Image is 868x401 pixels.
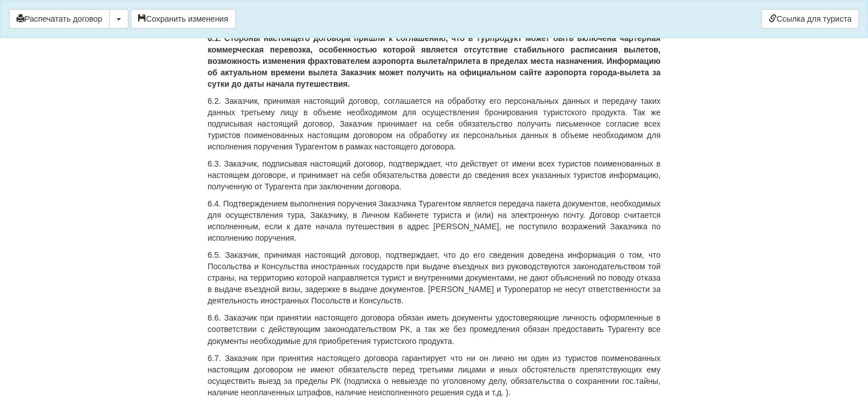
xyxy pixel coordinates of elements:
p: 6.3. Заказчик, подписывая настоящий договор, подтверждает, что действует от имени всех туристов п... [208,158,661,192]
p: 6.6. Заказчик при принятии настоящего договора обязан иметь документы удостоверяющие личность офо... [208,312,661,346]
p: 6.4. Подтверждением выполнения поручения Заказчика Турагентом является передача пакета документов... [208,198,661,244]
a: Ссылка для туриста [761,9,859,29]
button: Распечатать договор [9,9,110,29]
p: 6.5. Заказчик, принимая настоящий договор, подтверждает, что до его сведения доведена информация ... [208,249,661,306]
b: 6.1. Стороны настоящего договора пришли к соглашению, что в турпродукт может быть включена чартер... [208,34,661,88]
button: Сохранить изменения [131,9,236,29]
p: 6.2. Заказчик, принимая настоящий договор, соглашается на обработку его персональных данных и пер... [208,95,661,152]
p: 6.7. Заказчик при принятия настоящего договора гарантирует что ни он лично ни один из туристов по... [208,352,661,398]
